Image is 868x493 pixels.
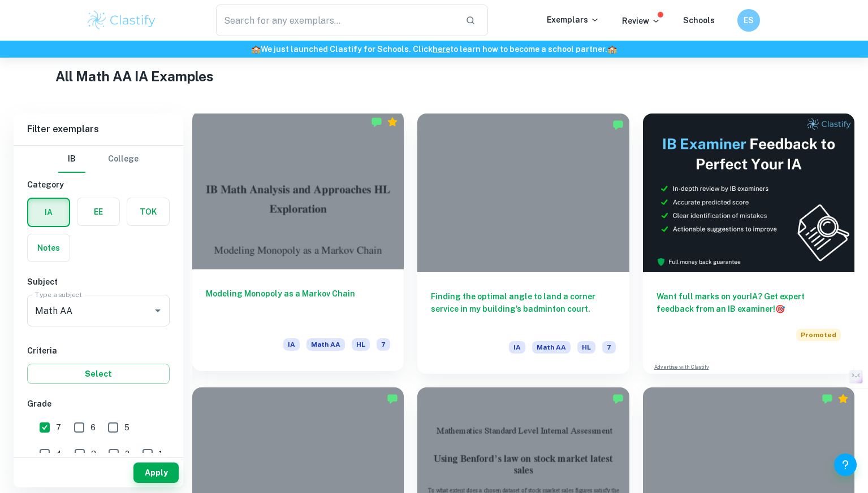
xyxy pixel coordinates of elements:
[547,14,599,26] p: Exemplars
[607,45,617,54] span: 🏫
[683,16,715,25] a: Schools
[834,453,857,476] button: Help and Feedback
[216,5,457,36] input: Search for any exemplars...
[622,15,660,27] p: Review
[417,114,629,374] a: Finding the optimal angle to land a corner service in my building’s badminton court.IAMath AAHL7
[27,344,170,357] h6: Criteria
[602,341,616,354] span: 7
[86,9,158,32] img: Clastify logo
[431,290,615,328] h6: Finding the optimal angle to land a corner service in my building’s badminton court.
[77,198,119,225] button: EE
[127,198,169,225] button: TOK
[206,287,390,325] h6: Modeling Monopoly as a Markov Chain
[125,448,129,460] span: 2
[14,114,183,145] h6: Filter exemplars
[108,146,139,173] button: College
[56,421,61,434] span: 7
[2,43,866,55] h6: We just launched Clastify for Schools. Click to learn how to become a school partner.
[35,290,82,299] label: Type a subject
[532,341,571,354] span: Math AA
[612,393,624,404] img: Marked
[306,338,345,351] span: Math AA
[377,338,390,351] span: 7
[55,66,812,86] h1: All Math AA IA Examples
[643,114,854,374] a: Want full marks on yourIA? Get expert feedback from an IB examiner!PromotedAdvertise with Clastify
[433,45,450,54] a: here
[371,116,382,128] img: Marked
[387,393,398,404] img: Marked
[150,303,166,319] button: Open
[283,338,300,351] span: IA
[56,448,62,460] span: 4
[124,421,129,434] span: 5
[159,448,162,460] span: 1
[577,341,595,354] span: HL
[58,146,139,173] div: Filter type choice
[509,341,525,354] span: IA
[742,14,755,27] h6: ES
[27,178,170,191] h6: Category
[133,463,179,483] button: Apply
[387,116,398,128] div: Premium
[796,329,841,341] span: Promoted
[27,276,170,288] h6: Subject
[643,114,854,272] img: Thumbnail
[27,364,170,384] button: Select
[91,448,96,460] span: 3
[612,119,624,130] img: Marked
[737,9,760,32] button: ES
[90,421,96,434] span: 6
[775,304,785,313] span: 🎯
[58,146,85,173] button: IB
[657,290,841,315] h6: Want full marks on your IA ? Get expert feedback from an IB examiner!
[251,45,261,54] span: 🏫
[28,234,70,261] button: Notes
[837,393,849,404] div: Premium
[28,199,69,226] button: IA
[352,338,370,351] span: HL
[192,114,404,374] a: Modeling Monopoly as a Markov ChainIAMath AAHL7
[27,398,170,410] h6: Grade
[654,363,709,371] a: Advertise with Clastify
[822,393,833,404] img: Marked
